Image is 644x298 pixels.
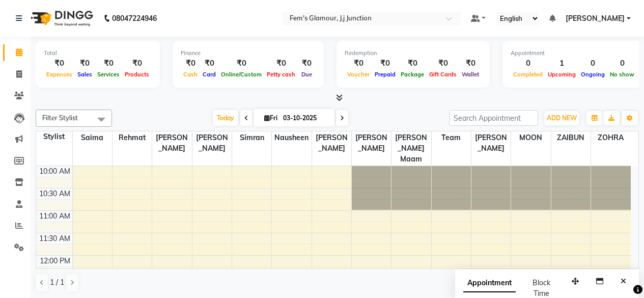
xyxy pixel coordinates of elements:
span: Nausheen [272,131,311,144]
span: Appointment [463,274,516,292]
span: Filter Stylist [42,114,78,122]
div: Redemption [345,49,482,58]
span: 1 / 1 [50,277,64,288]
span: Block Time [533,278,550,298]
span: Petty cash [264,71,298,78]
span: [PERSON_NAME] [471,131,511,155]
div: 11:30 AM [37,233,72,244]
div: ₹0 [264,58,298,69]
span: [PERSON_NAME] maam [391,131,431,166]
div: 12:00 PM [38,256,72,266]
span: Online/Custom [218,71,264,78]
b: 08047224946 [112,4,157,33]
span: Upcoming [545,71,578,78]
div: 0 [607,58,637,69]
div: ₹0 [122,58,152,69]
div: 0 [511,58,545,69]
div: ₹0 [459,58,482,69]
span: MOON [511,131,550,144]
span: Team [432,131,471,144]
span: Prepaid [372,71,398,78]
span: Expenses [44,71,75,78]
div: Appointment [511,49,637,58]
span: Fri [262,114,280,122]
span: Card [200,71,218,78]
span: Sales [75,71,95,78]
span: Wallet [459,71,482,78]
span: Saima [73,131,112,144]
div: 10:00 AM [37,166,72,177]
div: ₹0 [398,58,427,69]
span: Products [122,71,152,78]
span: Ongoing [578,71,607,78]
span: Today [213,110,238,126]
div: 11:00 AM [37,211,72,222]
span: Services [95,71,122,78]
div: ₹0 [181,58,200,69]
div: ₹0 [200,58,218,69]
span: [PERSON_NAME] [312,131,351,155]
div: 1 [545,58,578,69]
span: Cash [181,71,200,78]
span: [PERSON_NAME] [352,131,391,155]
button: Close [616,274,631,289]
span: Simran [232,131,271,144]
div: ₹0 [427,58,459,69]
div: Total [44,49,152,58]
span: Gift Cards [427,71,459,78]
span: Due [299,71,315,78]
div: Stylist [36,131,72,142]
div: ₹0 [95,58,122,69]
span: [PERSON_NAME] [152,131,191,155]
span: No show [607,71,637,78]
div: 0 [578,58,607,69]
button: ADD NEW [544,111,579,125]
div: ₹0 [298,58,316,69]
img: logo [26,4,96,33]
span: [PERSON_NAME] [566,13,625,24]
div: ₹0 [372,58,398,69]
span: ZOHRA [591,131,631,144]
span: [PERSON_NAME] [192,131,232,155]
div: ₹0 [44,58,75,69]
input: 2025-10-03 [280,111,331,126]
span: ADD NEW [547,114,577,122]
div: ₹0 [345,58,372,69]
div: Finance [181,49,316,58]
span: Package [398,71,427,78]
div: ₹0 [75,58,95,69]
span: Voucher [345,71,372,78]
span: Rehmat [113,131,152,144]
span: Completed [511,71,545,78]
span: ZAIBUN [551,131,591,144]
input: Search Appointment [449,110,538,126]
div: ₹0 [218,58,264,69]
div: 10:30 AM [37,188,72,199]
